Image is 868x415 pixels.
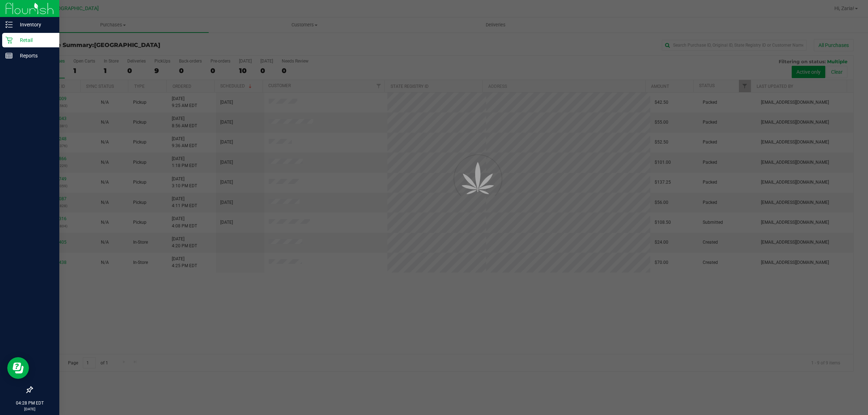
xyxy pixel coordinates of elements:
inline-svg: Retail [5,37,13,44]
iframe: Resource center [7,357,29,379]
p: Reports [13,51,56,60]
p: Retail [13,36,56,44]
inline-svg: Inventory [5,21,13,28]
p: [DATE] [3,406,56,412]
p: Inventory [13,20,56,29]
p: 04:28 PM EDT [3,400,56,406]
inline-svg: Reports [5,52,13,59]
